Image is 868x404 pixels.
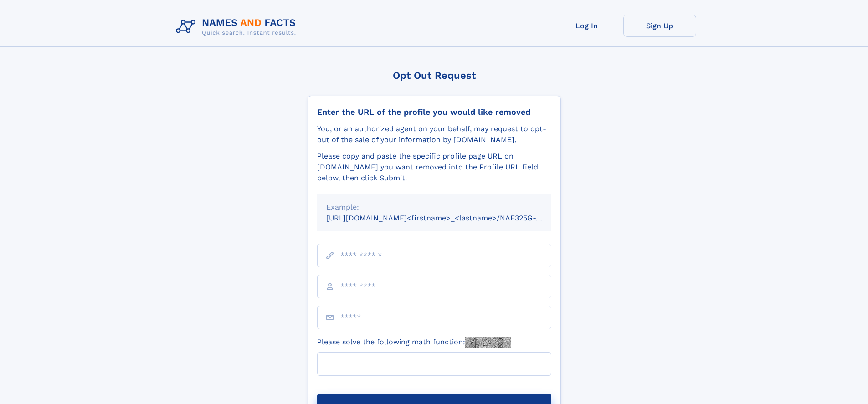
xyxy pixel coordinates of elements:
[317,151,551,184] div: Please copy and paste the specific profile page URL on [DOMAIN_NAME] you want removed into the Pr...
[172,15,303,39] img: Logo Names and Facts
[326,214,569,222] small: [URL][DOMAIN_NAME]<firstname>_<lastname>/NAF325G-xxxxxxxx
[317,123,551,145] div: You, or an authorized agent on your behalf, may request to opt-out of the sale of your informatio...
[550,15,623,37] a: Log In
[317,337,511,348] label: Please solve the following math function:
[308,70,561,81] div: Opt Out Request
[317,107,551,117] div: Enter the URL of the profile you would like removed
[623,15,696,37] a: Sign Up
[326,202,542,213] div: Example:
